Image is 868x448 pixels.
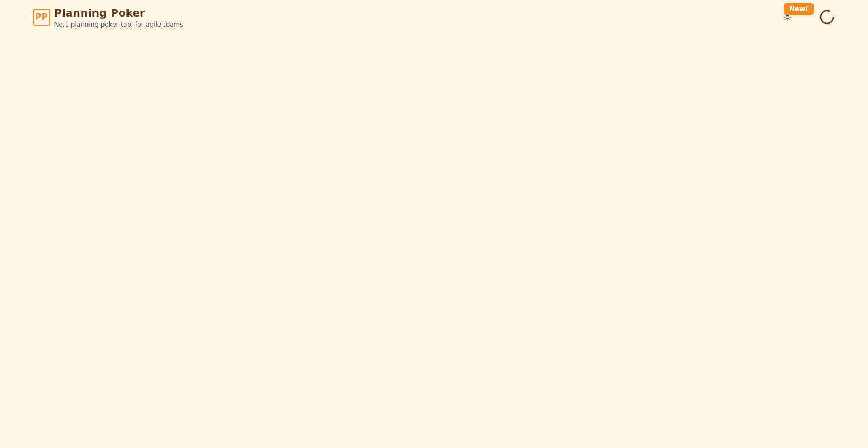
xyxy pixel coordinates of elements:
span: PP [35,11,47,23]
div: New! [784,3,814,15]
a: PPPlanning PokerNo.1 planning poker tool for agile teams [33,5,184,29]
span: No.1 planning poker tool for agile teams [54,20,184,29]
button: New! [778,7,797,27]
span: Planning Poker [54,5,184,20]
